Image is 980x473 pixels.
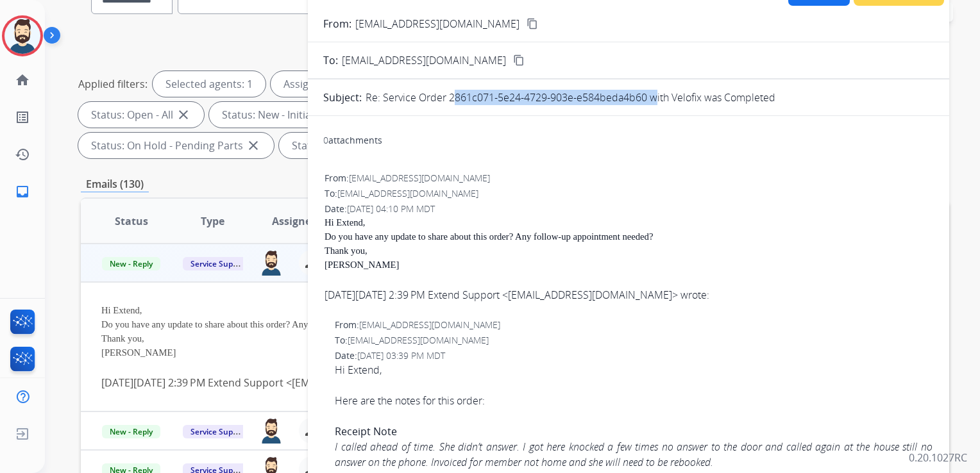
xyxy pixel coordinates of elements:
[15,72,30,88] mat-icon: home
[325,215,933,229] p: Hi Extend,
[115,213,148,229] span: Status
[101,375,766,390] div: [DATE][DATE] 2:39 PM Extend Support < > wrote:
[325,244,933,258] p: Thank you,
[323,134,382,147] div: attachments
[102,425,160,438] span: New - Reply
[15,184,30,199] mat-icon: inbox
[176,107,191,122] mat-icon: close
[357,349,445,361] span: [DATE] 03:39 PM MDT
[527,18,538,29] mat-icon: content_copy
[335,319,933,331] div: From:
[272,213,317,229] span: Assignee
[323,16,351,31] p: From:
[81,176,149,192] p: Emails (130)
[359,319,500,331] span: [EMAIL_ADDRESS][DOMAIN_NAME]
[101,303,766,317] p: Hi Extend,
[78,102,204,128] div: Status: Open - All
[78,133,274,158] div: Status: On Hold - Pending Parts
[323,53,338,68] p: To:
[101,331,766,345] p: Thank you,
[102,257,160,270] span: New - Reply
[325,172,933,185] div: From:
[4,18,40,54] img: avatar
[349,172,490,184] span: [EMAIL_ADDRESS][DOMAIN_NAME]
[78,76,148,92] p: Applied filters:
[909,450,967,465] p: 0.20.1027RC
[325,203,933,215] div: Date:
[325,287,933,303] div: [DATE][DATE] 2:39 PM Extend Support < > wrote:
[292,376,458,390] a: [EMAIL_ADDRESS][DOMAIN_NAME]
[366,90,775,105] p: Re: Service Order 2861c071-5e24-4729-903e-e584beda4b60 with Velofix was Completed
[342,53,506,68] span: [EMAIL_ADDRESS][DOMAIN_NAME]
[304,423,319,438] mat-icon: person_remove
[15,110,30,125] mat-icon: list_alt
[183,425,256,438] span: Service Support
[335,393,933,408] div: Here are the notes for this order:
[15,147,30,162] mat-icon: history
[259,418,283,444] img: agent-avatar
[246,138,261,153] mat-icon: close
[153,71,266,97] div: Selected agents: 1
[271,71,371,97] div: Assigned to me
[259,250,283,276] img: agent-avatar
[101,345,766,360] p: [PERSON_NAME]
[101,317,766,331] p: Do you have any update to share about this order? Any follow-up appointment needed?
[335,334,933,347] div: To:
[347,203,435,215] span: [DATE] 04:10 PM MDT
[335,440,933,469] i: I called ahead of time. She didn’t answer. I got here knocked a few times no answer to the door a...
[335,349,933,362] div: Date:
[201,213,224,229] span: Type
[325,258,933,272] p: [PERSON_NAME]
[209,102,344,128] div: Status: New - Initial
[325,187,933,200] div: To:
[323,90,362,105] p: Subject:
[304,255,319,270] mat-icon: person_remove
[335,424,397,438] b: Receipt Note
[348,334,489,346] span: [EMAIL_ADDRESS][DOMAIN_NAME]
[508,288,672,302] a: [EMAIL_ADDRESS][DOMAIN_NAME]
[183,257,256,270] span: Service Support
[513,54,525,66] mat-icon: content_copy
[279,133,451,158] div: Status: On Hold - Servicers
[325,229,933,244] p: Do you have any update to share about this order? Any follow-up appointment needed?
[337,187,478,199] span: [EMAIL_ADDRESS][DOMAIN_NAME]
[323,134,328,146] span: 0
[355,16,520,31] p: [EMAIL_ADDRESS][DOMAIN_NAME]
